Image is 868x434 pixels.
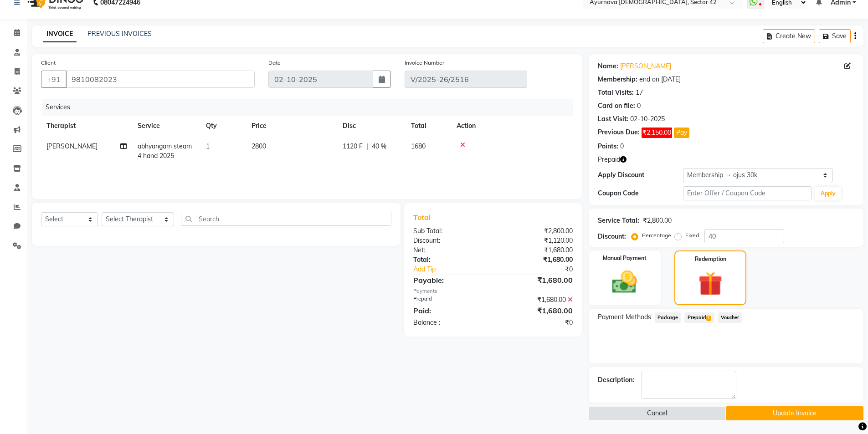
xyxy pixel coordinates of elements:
[598,128,640,138] div: Previous Due:
[372,142,386,151] span: 40 %
[413,213,434,222] span: Total
[637,101,641,111] div: 0
[589,406,726,420] button: Cancel
[181,212,391,226] input: Search
[598,189,683,198] div: Coupon Code
[620,142,624,151] div: 0
[639,75,681,84] div: end on [DATE]
[598,232,626,241] div: Discount:
[66,71,255,88] input: Search by Name/Mobile/Email/Code
[42,99,580,116] div: Services
[406,236,493,245] div: Discount:
[642,128,672,138] span: ₹2,150.00
[493,226,580,236] div: ₹2,800.00
[630,114,665,124] div: 02-10-2025
[598,61,618,71] div: Name:
[41,59,56,67] label: Client
[620,61,671,71] a: [PERSON_NAME]
[598,216,639,225] div: Service Total:
[683,186,812,200] input: Enter Offer / Coupon Code
[493,318,580,327] div: ₹0
[268,59,281,67] label: Date
[598,155,620,164] span: Prepaid
[252,142,266,150] span: 2800
[598,114,628,124] div: Last Visit:
[406,116,451,136] th: Total
[598,101,635,111] div: Card on file:
[819,29,851,43] button: Save
[406,265,507,274] a: Add Tip
[598,142,618,151] div: Points:
[493,305,580,316] div: ₹1,680.00
[685,231,699,240] label: Fixed
[46,142,98,150] span: [PERSON_NAME]
[411,142,426,150] span: 1680
[337,116,406,136] th: Disc
[643,216,672,225] div: ₹2,800.00
[406,305,493,316] div: Paid:
[493,255,580,265] div: ₹1,680.00
[413,287,572,295] div: Payments
[684,312,714,323] span: Prepaid
[598,170,683,180] div: Apply Discount
[718,312,742,323] span: Voucher
[695,255,726,263] label: Redemption
[246,116,337,136] th: Price
[726,406,863,420] button: Update Invoice
[691,269,730,299] img: _gift.svg
[598,312,651,322] span: Payment Methods
[674,128,689,138] button: Pay
[655,312,681,323] span: Package
[406,255,493,265] div: Total:
[406,275,493,286] div: Payable:
[343,142,363,151] span: 1120 F
[451,116,573,136] th: Action
[642,231,671,240] label: Percentage
[815,187,841,200] button: Apply
[132,116,200,136] th: Service
[598,88,634,97] div: Total Visits:
[636,88,643,97] div: 17
[598,375,634,385] div: Description:
[493,245,580,255] div: ₹1,680.00
[493,275,580,286] div: ₹1,680.00
[206,142,210,150] span: 1
[138,142,192,160] span: abhyangam steam 4 hand 2025
[366,142,368,151] span: |
[41,71,67,88] button: +91
[508,265,580,274] div: ₹0
[763,29,815,43] button: Create New
[604,268,645,296] img: _cash.svg
[200,116,246,136] th: Qty
[406,245,493,255] div: Net:
[405,59,444,67] label: Invoice Number
[493,295,580,305] div: ₹1,680.00
[706,316,711,321] span: 1
[406,318,493,327] div: Balance :
[41,116,132,136] th: Therapist
[43,26,77,42] a: INVOICE
[406,226,493,236] div: Sub Total:
[493,236,580,245] div: ₹1,120.00
[603,254,647,262] label: Manual Payment
[406,295,493,305] div: Prepaid
[87,30,152,38] a: PREVIOUS INVOICES
[598,75,637,84] div: Membership:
